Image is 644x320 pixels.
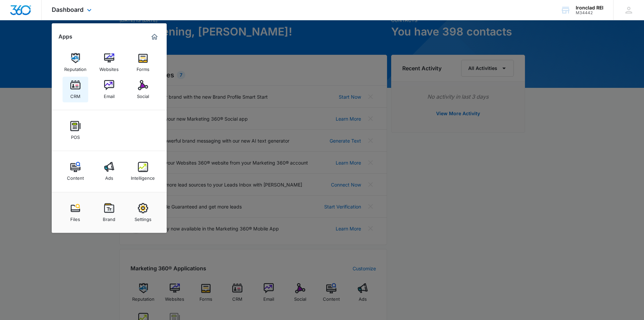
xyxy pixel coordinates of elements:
[99,63,119,72] div: Websites
[130,200,156,225] a: Settings
[576,5,603,10] div: account name
[130,77,156,102] a: Social
[96,200,122,225] a: Brand
[52,6,84,13] span: Dashboard
[71,131,80,140] div: POS
[135,213,151,222] div: Settings
[130,158,156,184] a: Intelligence
[64,63,87,72] div: Reputation
[576,10,603,15] div: account id
[130,50,156,75] a: Forms
[96,158,122,184] a: Ads
[96,50,122,75] a: Websites
[58,33,72,40] h2: Apps
[63,118,88,143] a: POS
[70,213,80,222] div: Files
[96,77,122,102] a: Email
[63,77,88,102] a: CRM
[137,90,149,99] div: Social
[63,50,88,75] a: Reputation
[103,213,115,222] div: Brand
[131,172,155,181] div: Intelligence
[63,200,88,225] a: Files
[67,172,84,181] div: Content
[70,90,80,99] div: CRM
[104,90,115,99] div: Email
[63,158,88,184] a: Content
[149,31,160,42] a: Marketing 360® Dashboard
[137,63,149,72] div: Forms
[105,172,113,181] div: Ads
